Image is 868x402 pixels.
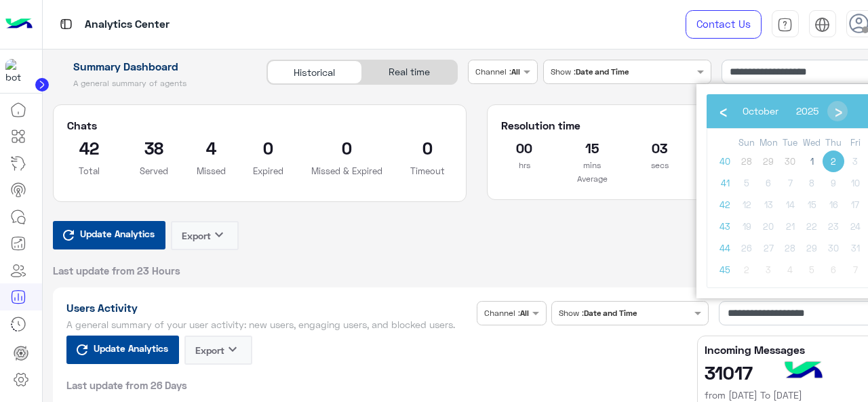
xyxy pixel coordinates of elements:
[53,78,252,89] h5: A general summary of agents
[814,17,830,33] img: tab
[58,16,75,33] img: tab
[686,10,762,39] a: Contact Us
[5,10,33,39] img: Logo
[246,137,291,159] h2: 0
[772,10,799,39] a: tab
[501,172,684,186] p: Average
[5,59,30,83] img: 317874714732967
[501,137,549,159] h2: 00
[757,136,779,150] th: weekday
[67,137,112,159] h2: 42
[801,150,823,172] span: 1
[246,164,291,178] p: Expired
[568,137,616,159] h2: 15
[66,378,187,392] span: Last update from 26 Days
[66,319,472,330] h5: A general summary of your user activity: new users, engaging users, and blocked users.
[53,264,180,277] span: Last update from 23 Hours
[714,172,736,194] span: 41
[171,221,239,250] button: Exportkeyboard_arrow_down
[714,216,736,237] span: 43
[66,301,472,315] h1: Users Activity
[53,60,252,73] h1: Summary Dashboard
[584,308,637,318] b: Date and Time
[311,137,382,159] h2: 0
[777,17,793,33] img: tab
[714,259,736,281] span: 45
[736,136,757,150] th: weekday
[53,221,165,249] button: Update Analytics
[184,336,252,365] button: Exportkeyboard_arrow_down
[501,159,549,172] p: hrs
[743,105,778,117] span: October
[736,150,757,172] span: 28
[67,164,112,178] p: Total
[714,237,736,259] span: 44
[780,348,827,395] img: hulul-logo.png
[636,159,684,172] p: secs
[796,105,818,117] span: 2025
[779,136,801,150] th: weekday
[132,164,176,178] p: Served
[713,101,734,121] button: ‹
[636,137,684,159] h2: 03
[734,101,787,121] button: October
[85,16,170,34] p: Analytics Center
[267,60,362,84] div: Historical
[197,164,226,178] p: Missed
[713,102,848,114] bs-datepicker-navigation-view: ​ ​ ​
[520,308,529,318] b: All
[511,66,520,77] b: All
[211,226,227,243] i: keyboard_arrow_down
[844,136,866,150] th: weekday
[77,224,158,243] span: Update Analytics
[403,164,452,178] p: Timeout
[197,137,226,159] h2: 4
[576,66,629,77] b: Date and Time
[224,341,241,357] i: keyboard_arrow_down
[714,150,736,172] span: 40
[828,100,848,121] span: ›
[757,150,779,172] span: 29
[713,100,733,121] span: ‹
[501,119,684,132] h5: Resolution time
[311,164,382,178] p: Missed & Expired
[67,119,452,132] h5: Chats
[568,159,616,172] p: mins
[823,136,844,150] th: weekday
[90,339,172,357] span: Update Analytics
[362,60,457,84] div: Real time
[787,101,827,121] button: 2025
[823,150,844,172] span: 2
[827,101,848,121] button: ›
[403,137,452,159] h2: 0
[132,137,176,159] h2: 38
[66,336,179,364] button: Update Analytics
[801,136,823,150] th: weekday
[779,150,801,172] span: 30
[714,194,736,216] span: 42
